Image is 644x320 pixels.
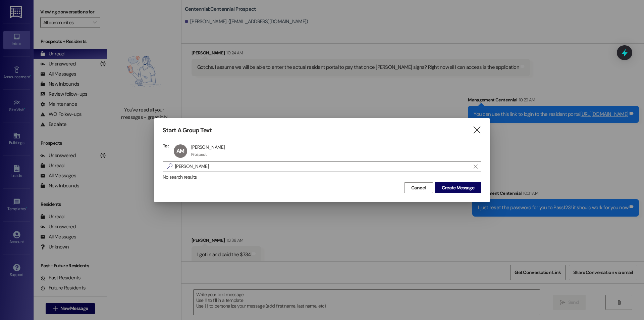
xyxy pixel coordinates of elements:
span: AM [176,147,184,154]
h3: To: [163,143,169,149]
i:  [164,163,175,170]
button: Cancel [404,182,433,193]
i:  [472,127,481,134]
i:  [474,164,477,169]
button: Create Message [435,182,481,193]
div: [PERSON_NAME] [191,144,225,150]
input: Search for any contact or apartment [175,162,470,171]
h3: Start A Group Text [163,127,212,134]
div: No search results [163,174,481,181]
div: Prospect [191,152,207,157]
span: Cancel [411,184,426,191]
button: Clear text [470,162,481,172]
span: Create Message [442,184,474,191]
